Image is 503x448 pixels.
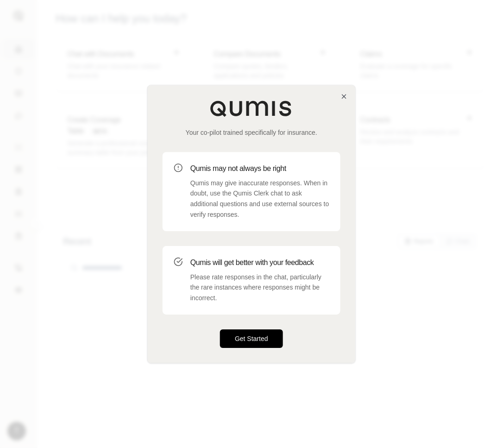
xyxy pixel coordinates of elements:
p: Your co-pilot trained specifically for insurance. [163,128,340,137]
img: Qumis Logo [210,100,293,117]
h3: Qumis will get better with your feedback [190,257,329,268]
h3: Qumis may not always be right [190,163,329,174]
p: Qumis may give inaccurate responses. When in doubt, use the Qumis Clerk chat to ask additional qu... [190,178,329,220]
button: Get Started [220,329,283,348]
p: Please rate responses in the chat, particularly the rare instances where responses might be incor... [190,272,329,303]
